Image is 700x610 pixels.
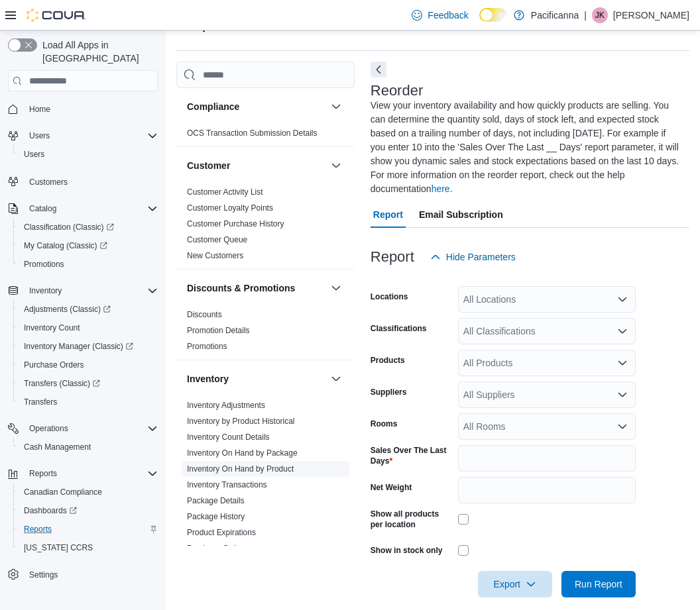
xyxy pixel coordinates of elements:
[328,158,344,174] button: Customer
[187,128,318,138] span: OCS Transaction Submission Details
[328,280,344,296] button: Discounts & Promotions
[24,466,62,482] button: Reports
[19,357,89,373] a: Purchase Orders
[479,8,507,22] input: Dark Mode
[19,301,158,317] span: Adjustments (Classic)
[24,240,107,251] span: My Catalog (Classic)
[187,544,247,553] a: Purchase Orders
[29,285,62,296] span: Inventory
[328,99,344,115] button: Compliance
[187,400,265,411] span: Inventory Adjustments
[187,432,270,442] a: Inventory Count Details
[187,187,263,197] span: Customer Activity List
[187,372,229,385] h3: Inventory
[617,326,628,336] button: Open list of options
[575,578,622,591] span: Run Report
[13,393,163,411] button: Transfers
[24,323,80,333] span: Inventory Count
[19,540,158,556] span: Washington CCRS
[371,545,443,556] label: Show in stock only
[617,421,628,432] button: Open list of options
[371,509,453,530] label: Show all products per location
[187,543,247,554] span: Purchase Orders
[187,341,227,352] span: Promotions
[187,401,265,410] a: Inventory Adjustments
[531,7,579,23] p: Pacificanna
[425,244,521,270] button: Hide Parameters
[19,320,86,336] a: Inventory Count
[3,565,163,584] button: Settings
[19,338,139,354] a: Inventory Manager (Classic)
[432,183,450,194] a: here
[371,323,427,334] label: Classifications
[371,445,453,466] label: Sales Over The Last Days
[24,149,44,160] span: Users
[13,319,163,337] button: Inventory Count
[19,256,70,272] a: Promotions
[371,249,414,265] h3: Report
[187,128,318,138] a: OCS Transaction Submission Details
[19,503,82,519] a: Dashboards
[486,571,544,597] span: Export
[187,495,245,506] span: Package Details
[19,146,50,162] a: Users
[187,464,294,474] span: Inventory On Hand by Product
[19,357,158,373] span: Purchase Orders
[187,326,250,335] a: Promotion Details
[3,99,163,119] button: Home
[617,389,628,400] button: Open list of options
[19,301,116,317] a: Adjustments (Classic)
[187,527,256,538] span: Product Expirations
[19,256,158,272] span: Promotions
[13,501,163,520] a: Dashboards
[3,127,163,145] button: Users
[187,234,247,245] span: Customer Queue
[187,281,325,295] button: Discounts & Promotions
[24,378,100,389] span: Transfers (Classic)
[13,438,163,456] button: Cash Management
[13,538,163,557] button: [US_STATE] CCRS
[24,421,74,436] button: Operations
[24,222,114,232] span: Classification (Classic)
[27,9,86,22] img: Cova
[24,567,63,583] a: Settings
[187,309,222,320] span: Discounts
[176,397,355,593] div: Inventory
[187,432,270,442] span: Inventory Count Details
[19,439,158,455] span: Cash Management
[13,337,163,356] a: Inventory Manager (Classic)
[19,320,158,336] span: Inventory Count
[478,571,552,597] button: Export
[428,9,468,22] span: Feedback
[187,250,243,261] span: New Customers
[24,397,57,407] span: Transfers
[3,464,163,483] button: Reports
[19,521,57,537] a: Reports
[176,125,355,146] div: Compliance
[187,203,273,213] a: Customer Loyalty Points
[29,570,58,580] span: Settings
[24,304,111,315] span: Adjustments (Classic)
[187,448,298,458] span: Inventory On Hand by Package
[617,358,628,368] button: Open list of options
[187,496,245,505] a: Package Details
[13,218,163,236] a: Classification (Classic)
[29,203,56,214] span: Catalog
[19,484,107,500] a: Canadian Compliance
[19,439,96,455] a: Cash Management
[13,483,163,501] button: Canadian Compliance
[187,159,325,172] button: Customer
[3,281,163,300] button: Inventory
[29,468,57,479] span: Reports
[371,387,407,397] label: Suppliers
[187,100,239,113] h3: Compliance
[187,310,222,319] a: Discounts
[19,238,158,254] span: My Catalog (Classic)
[371,482,412,493] label: Net Weight
[613,7,689,23] p: [PERSON_NAME]
[13,145,163,164] button: Users
[13,300,163,319] a: Adjustments (Classic)
[187,417,295,426] a: Inventory by Product Historical
[3,419,163,438] button: Operations
[187,100,325,113] button: Compliance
